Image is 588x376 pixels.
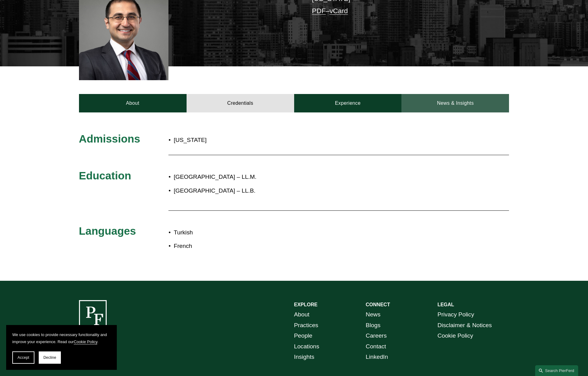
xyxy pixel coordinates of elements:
a: Locations [294,341,319,352]
strong: CONNECT [366,302,390,307]
a: People [294,331,313,341]
a: Credentials [187,94,294,112]
p: [GEOGRAPHIC_DATA] – LL.M. [174,172,455,182]
a: Contact [366,341,386,352]
button: Decline [39,351,61,364]
button: Accept [12,351,34,364]
p: Turkish [174,227,455,238]
span: Education [79,170,131,182]
a: Search this site [535,365,578,376]
a: Privacy Policy [437,309,474,320]
a: Careers [366,331,387,341]
a: News [366,309,381,320]
a: News & Insights [401,94,509,112]
a: Practices [294,320,318,331]
a: Blogs [366,320,381,331]
a: LinkedIn [366,352,388,362]
span: Decline [43,355,56,360]
a: Experience [294,94,402,112]
p: [US_STATE] [174,135,330,146]
strong: LEGAL [437,302,454,307]
a: About [79,94,187,112]
span: Admissions [79,133,140,145]
a: Cookie Policy [74,339,97,344]
a: vCard [330,7,348,15]
a: Cookie Policy [437,331,473,341]
a: Disclaimer & Notices [437,320,492,331]
a: Insights [294,352,314,362]
span: Accept [18,355,29,360]
a: PDF [312,7,326,15]
span: Languages [79,225,136,237]
section: Cookie banner [6,325,117,370]
a: About [294,309,310,320]
p: French [174,241,455,252]
strong: EXPLORE [294,302,318,307]
p: [GEOGRAPHIC_DATA] – LL.B. [174,186,455,196]
p: We use cookies to provide necessary functionality and improve your experience. Read our . [12,331,111,345]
